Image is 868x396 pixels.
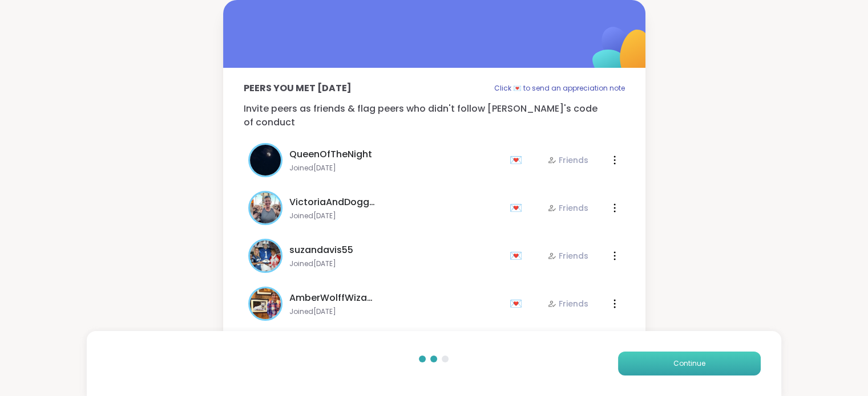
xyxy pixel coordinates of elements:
div: Friends [547,250,588,262]
div: 💌 [510,247,527,265]
img: suzandavis55 [250,240,281,271]
span: Joined [DATE] [289,164,503,173]
button: Continue [618,352,761,375]
span: suzandavis55 [289,243,353,257]
img: QueenOfTheNight [250,145,281,175]
img: VictoriaAndDoggie [250,193,281,223]
span: Continue [673,358,705,369]
img: AmberWolffWizard [250,288,281,319]
div: 💌 [510,199,527,217]
div: Friends [547,154,588,166]
div: Friends [547,202,588,214]
span: VictoriaAndDoggie [289,195,375,209]
div: Friends [547,298,588,309]
span: AmberWolffWizard [289,291,375,305]
span: Joined [DATE] [289,211,503,221]
p: Peers you met [DATE] [244,81,352,95]
span: QueenOfTheNight [289,148,372,161]
p: Invite peers as friends & flag peers who didn't follow [PERSON_NAME]'s code of conduct [244,102,625,129]
div: 💌 [510,295,527,313]
p: Click 💌 to send an appreciation note [494,81,625,95]
span: Joined [DATE] [289,307,503,316]
span: Joined [DATE] [289,259,503,268]
div: 💌 [510,151,527,169]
